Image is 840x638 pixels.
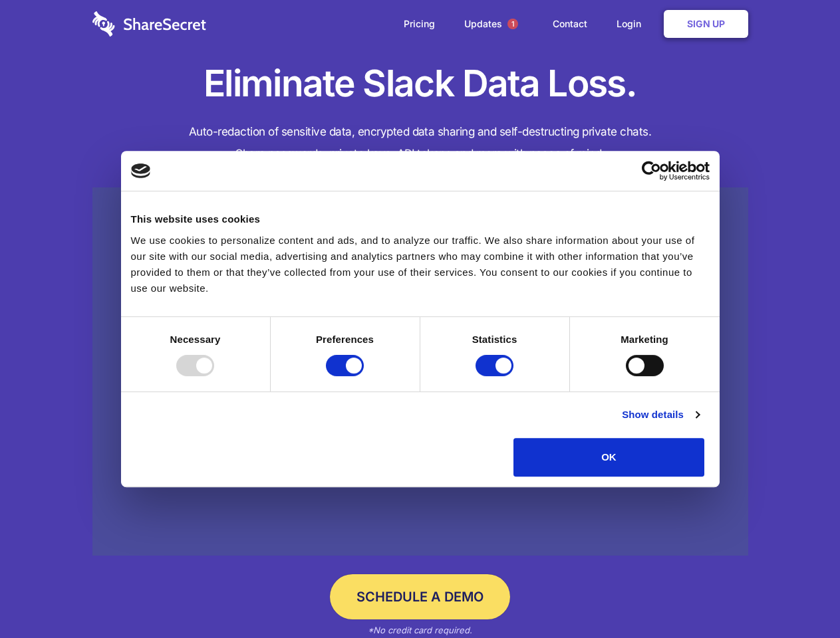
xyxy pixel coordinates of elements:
img: logo [131,163,151,178]
em: *No credit card required. [368,625,472,635]
a: Sign Up [664,10,748,38]
div: We use cookies to personalize content and ads, and to analyze our traffic. We also share informat... [131,233,710,296]
strong: Statistics [472,334,517,345]
div: This website uses cookies [131,211,710,227]
a: Contact [539,3,601,45]
a: Usercentrics Cookiebot - opens in a new window [593,161,710,181]
h1: Eliminate Slack Data Loss. [92,60,748,108]
a: Schedule a Demo [330,574,510,619]
button: OK [513,438,704,477]
img: logo-wordmark-white-trans-d4663122ce5f474addd5e946df7df03e33cb6a1c49d2221995e7729f52c070b2.svg [92,11,206,37]
a: Show details [622,407,699,423]
strong: Marketing [621,334,668,345]
a: Wistia video thumbnail [92,187,748,556]
a: Pricing [390,3,448,45]
strong: Preferences [316,334,374,345]
h4: Auto-redaction of sensitive data, encrypted data sharing and self-destructing private chats. Shar... [92,121,748,165]
a: Login [603,3,661,45]
strong: Necessary [170,334,221,345]
span: 1 [507,19,518,29]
